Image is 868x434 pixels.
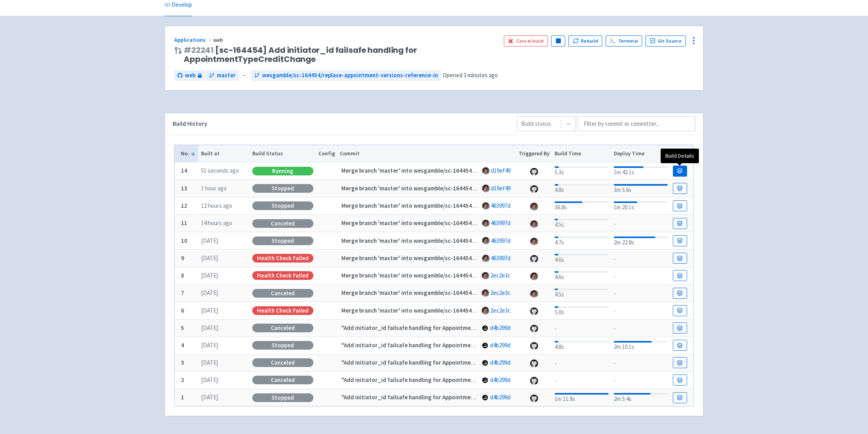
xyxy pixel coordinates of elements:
[491,254,510,262] a: 463997d
[516,145,552,162] th: Triggered By
[551,35,565,47] button: Pause
[252,184,313,193] div: Stopped
[201,289,218,296] time: [DATE]
[614,375,668,386] div: -
[181,359,184,366] b: 3
[250,145,316,162] th: Build Status
[568,35,602,47] button: Rebuild
[181,272,184,279] b: 8
[443,71,498,79] span: Opened
[490,324,510,332] a: d4b299d
[673,322,687,333] a: Build Details
[201,324,218,332] time: [DATE]
[673,218,687,229] a: Build Details
[614,288,668,298] div: -
[555,287,609,299] div: 4.5s
[555,391,609,404] div: 1m 11.9s
[181,341,184,349] b: 4
[181,376,184,384] b: 2
[201,167,239,174] time: 51 seconds ago
[341,254,589,262] strong: Merge branch 'master' into wesgamble/sc-164454/replace-appointment-versions-reference-in
[217,71,236,80] span: master
[201,237,218,244] time: [DATE]
[201,341,218,349] time: [DATE]
[181,307,184,314] b: 6
[673,235,687,246] a: Build Details
[252,167,313,175] div: Running
[490,376,510,384] a: d4b299d
[251,70,441,81] a: wesgamble/sc-164454/replace-appointment-versions-reference-in
[552,145,611,162] th: Build Time
[673,253,687,264] a: Build Details
[673,392,687,403] a: Build Details
[673,357,687,368] a: Build Details
[252,393,313,402] div: Stopped
[504,35,548,47] button: Cancel build
[181,393,184,401] b: 1
[252,358,313,367] div: Canceled
[490,359,510,366] a: d4b299d
[252,324,313,332] div: Canceled
[181,167,187,174] b: 14
[645,35,686,47] a: Git Source
[614,358,668,368] div: -
[201,376,218,384] time: [DATE]
[490,341,510,349] a: d4b299d
[555,235,609,247] div: 4.7s
[490,307,510,314] a: 2ec2e3c
[185,71,196,80] span: web
[673,374,687,386] a: Build Details
[341,324,529,332] strong: "Add initiator_id failsafe handling for AppointmentTypeCreditChange"
[174,36,213,43] a: Applications
[206,70,239,81] a: master
[673,270,687,281] a: Build Details
[673,340,687,351] a: Build Details
[614,391,668,404] div: 2m 5.4s
[673,183,687,194] a: Build Details
[201,393,218,401] time: [DATE]
[316,145,337,162] th: Config
[181,254,184,262] b: 9
[555,323,609,333] div: -
[555,339,609,352] div: 4.8s
[201,202,232,209] time: 12 hours ago
[490,289,510,296] a: 2ec2e3c
[181,149,196,158] button: No.
[611,145,670,162] th: Deploy Time
[252,289,313,298] div: Canceled
[614,253,668,264] div: -
[490,272,510,279] a: 2ec2e3c
[490,393,510,401] a: d4b299d
[555,270,609,282] div: 4.6s
[341,202,589,209] strong: Merge branch 'master' into wesgamble/sc-164454/replace-appointment-versions-reference-in
[337,145,516,162] th: Commit
[614,218,668,229] div: -
[341,376,529,384] strong: "Add initiator_id failsafe handling for AppointmentTypeCreditChange"
[614,235,668,247] div: 2m 22.8s
[184,45,214,56] a: #22241
[252,219,313,228] div: Canceled
[252,201,313,210] div: Stopped
[252,237,313,245] div: Stopped
[181,237,187,244] b: 10
[341,341,529,349] strong: "Add initiator_id failsafe handling for AppointmentTypeCreditChange"
[201,272,218,279] time: [DATE]
[614,270,668,281] div: -
[341,219,589,227] strong: Merge branch 'master' into wesgamble/sc-164454/replace-appointment-versions-reference-in
[614,183,668,195] div: 3m 5.6s
[262,71,438,80] span: wesgamble/sc-164454/replace-appointment-versions-reference-in
[181,184,187,192] b: 13
[555,165,609,177] div: 5.3s
[555,375,609,386] div: -
[555,305,609,317] div: 5.0s
[252,376,313,384] div: Canceled
[242,71,248,80] span: ←
[555,358,609,368] div: -
[341,237,589,244] strong: Merge branch 'master' into wesgamble/sc-164454/replace-appointment-versions-reference-in
[173,119,504,129] div: Build History
[174,70,205,81] a: web
[252,306,313,315] div: Health check failed
[181,219,187,227] b: 11
[491,167,510,174] a: d19ef49
[555,252,609,264] div: 4.6s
